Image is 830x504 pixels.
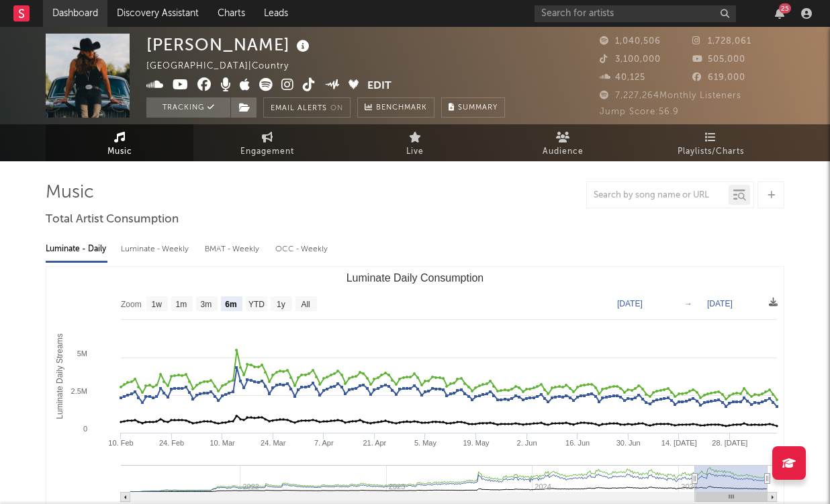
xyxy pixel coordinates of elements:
[517,439,537,447] text: 2. Jun
[46,238,107,261] div: Luminate - Daily
[146,58,304,75] div: [GEOGRAPHIC_DATA] | Country
[600,37,661,46] span: 1,040,506
[617,299,643,308] text: [DATE]
[159,439,184,447] text: 24. Feb
[55,333,64,419] text: Luminate Daily Streams
[600,108,679,116] span: Jump Score: 56.9
[678,144,744,160] span: Playlists/Charts
[46,212,179,228] span: Total Artist Consumption
[240,144,294,160] span: Engagement
[565,439,590,447] text: 16. Jun
[193,124,341,161] a: Engagement
[225,300,236,309] text: 6m
[341,124,489,161] a: Live
[414,439,437,447] text: 5. May
[363,439,386,447] text: 21. Apr
[107,144,132,160] span: Music
[152,300,163,309] text: 1w
[692,55,745,64] span: 505,000
[146,97,230,118] button: Tracking
[261,439,286,447] text: 24. Mar
[176,300,187,309] text: 1m
[543,144,584,160] span: Audience
[441,97,505,118] button: Summary
[248,300,265,309] text: YTD
[600,91,741,100] span: 7,227,264 Monthly Listeners
[46,124,193,161] a: Music
[535,5,736,22] input: Search for artists
[376,100,427,116] span: Benchmark
[121,238,191,261] div: Luminate - Weekly
[600,73,645,82] span: 40,125
[692,37,751,46] span: 1,728,061
[314,439,334,447] text: 7. Apr
[275,238,329,261] div: OCC - Weekly
[463,439,490,447] text: 19. May
[712,439,747,447] text: 28. [DATE]
[661,439,697,447] text: 14. [DATE]
[489,124,637,161] a: Audience
[71,387,87,395] text: 2.5M
[775,8,784,19] button: 25
[684,299,692,308] text: →
[108,439,133,447] text: 10. Feb
[146,34,313,56] div: [PERSON_NAME]
[458,104,498,112] span: Summary
[600,55,661,64] span: 3,100,000
[201,300,212,309] text: 3m
[205,238,262,261] div: BMAT - Weekly
[637,124,784,161] a: Playlists/Charts
[347,272,484,284] text: Luminate Daily Consumption
[707,299,733,308] text: [DATE]
[357,97,434,118] a: Benchmark
[77,349,87,358] text: 5M
[83,425,87,433] text: 0
[587,190,729,201] input: Search by song name or URL
[406,144,424,160] span: Live
[121,300,142,309] text: Zoom
[330,105,343,112] em: On
[779,3,791,13] div: 25
[367,78,391,95] button: Edit
[263,97,351,118] button: Email AlertsOn
[692,73,745,82] span: 619,000
[301,300,310,309] text: All
[210,439,235,447] text: 10. Mar
[616,439,641,447] text: 30. Jun
[277,300,285,309] text: 1y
